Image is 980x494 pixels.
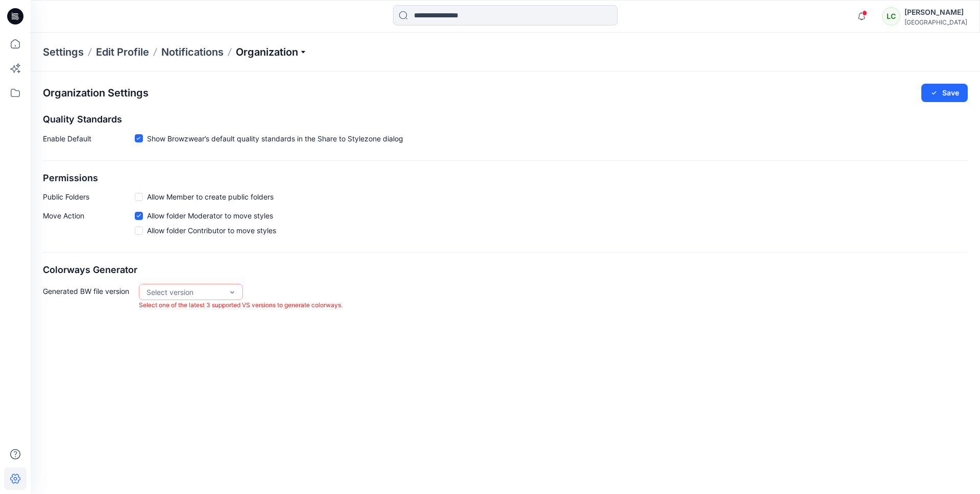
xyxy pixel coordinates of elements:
h2: Organization Settings [43,87,149,99]
div: LC [882,7,900,26]
h2: Colorways Generator [43,265,968,276]
span: Allow Member to create public folders [147,191,274,202]
span: Show Browzwear’s default quality standards in the Share to Stylezone dialog [147,133,403,144]
span: Allow folder Contributor to move styles [147,225,276,236]
h2: Permissions [43,173,968,184]
h2: Quality Standards [43,114,968,125]
button: Save [921,84,968,102]
div: [PERSON_NAME] [904,6,967,18]
a: Notifications [161,45,224,59]
div: Select version [146,287,223,298]
p: Public Folders [43,191,135,202]
span: Allow folder Moderator to move styles [147,210,273,221]
div: [GEOGRAPHIC_DATA] [904,18,967,26]
p: Enable Default [43,133,135,148]
p: Move Action [43,210,135,240]
p: Select one of the latest 3 supported VS versions to generate colorways. [139,300,342,311]
p: Generated BW file version [43,284,135,311]
p: Settings [43,45,84,59]
a: Edit Profile [96,45,149,59]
